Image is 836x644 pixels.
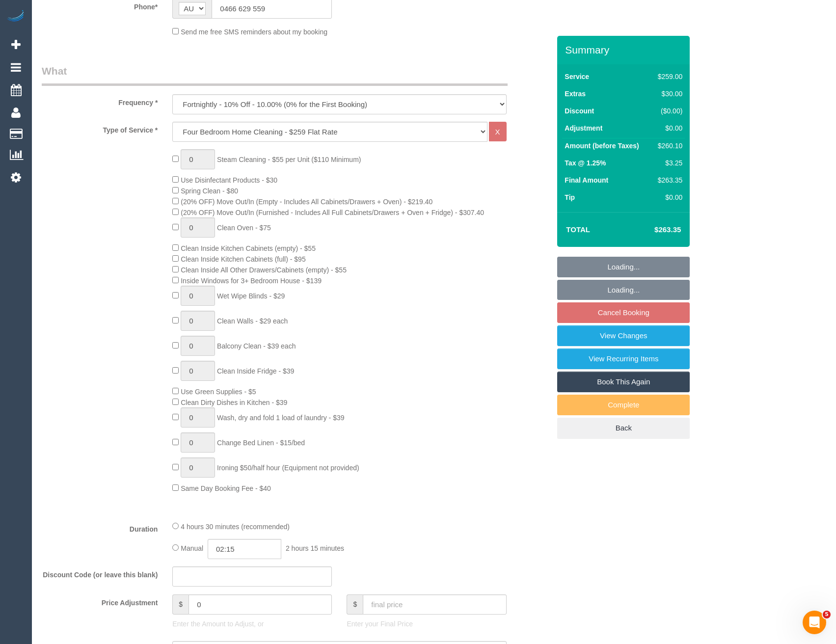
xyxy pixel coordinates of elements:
[566,225,590,234] strong: Total
[557,325,690,346] a: View Changes
[34,122,165,135] label: Type of Service *
[181,198,432,206] span: (20% OFF) Move Out/In (Empty - Includes All Cabinets/Drawers + Oven) - $219.40
[654,123,682,133] div: $0.00
[654,106,682,116] div: ($0.00)
[803,611,826,634] iframe: Intercom live chat
[181,544,203,552] span: Manual
[217,156,361,163] span: Steam Cleaning - $55 per Unit ($110 Minimum)
[565,72,589,81] label: Service
[6,10,26,24] img: Automaid Logo
[181,277,322,285] span: Inside Windows for 3+ Bedroom House - $139
[286,544,344,552] span: 2 hours 15 minutes
[565,89,586,99] label: Extras
[172,594,189,615] span: $
[565,158,606,168] label: Tax @ 1.25%
[654,89,682,99] div: $30.00
[363,594,506,615] input: final price
[654,192,682,202] div: $0.00
[172,619,332,629] p: Enter the Amount to Adjust, or
[181,266,347,274] span: Clean Inside All Other Drawers/Cabinets (empty) - $55
[565,175,608,185] label: Final Amount
[654,72,682,81] div: $259.00
[181,255,305,263] span: Clean Inside Kitchen Cabinets (full) - $95
[217,367,294,375] span: Clean Inside Fridge - $39
[823,611,831,618] span: 5
[181,399,287,406] span: Clean Dirty Dishes in Kitchen - $39
[217,342,296,350] span: Balcony Clean - $39 each
[565,141,639,151] label: Amount (before Taxes)
[625,226,681,234] h4: $263.35
[565,44,685,55] h3: Summary
[347,619,506,629] p: Enter your Final Price
[34,521,165,534] label: Duration
[654,141,682,151] div: $260.10
[565,123,602,133] label: Adjustment
[217,414,344,422] span: Wash, dry and fold 1 load of laundry - $39
[654,175,682,185] div: $263.35
[565,106,594,116] label: Discount
[557,372,690,392] a: Book This Again
[181,484,271,492] span: Same Day Booking Fee - $40
[42,64,508,86] legend: What
[181,28,327,36] span: Send me free SMS reminders about my booking
[181,209,484,216] span: (20% OFF) Move Out/In (Furnished - Includes All Full Cabinets/Drawers + Oven + Fridge) - $307.40
[217,224,271,232] span: Clean Oven - $75
[557,349,690,369] a: View Recurring Items
[565,192,575,202] label: Tip
[181,244,316,252] span: Clean Inside Kitchen Cabinets (empty) - $55
[181,176,277,184] span: Use Disinfectant Products - $30
[181,388,256,396] span: Use Green Supplies - $5
[34,566,165,580] label: Discount Code (or leave this blank)
[181,187,238,195] span: Spring Clean - $80
[347,594,363,615] span: $
[557,418,690,438] a: Back
[217,439,305,447] span: Change Bed Linen - $15/bed
[217,292,285,300] span: Wet Wipe Blinds - $29
[217,464,359,472] span: Ironing $50/half hour (Equipment not provided)
[34,594,165,608] label: Price Adjustment
[181,523,290,531] span: 4 hours 30 minutes (recommended)
[654,158,682,168] div: $3.25
[34,94,165,107] label: Frequency *
[217,317,288,325] span: Clean Walls - $29 each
